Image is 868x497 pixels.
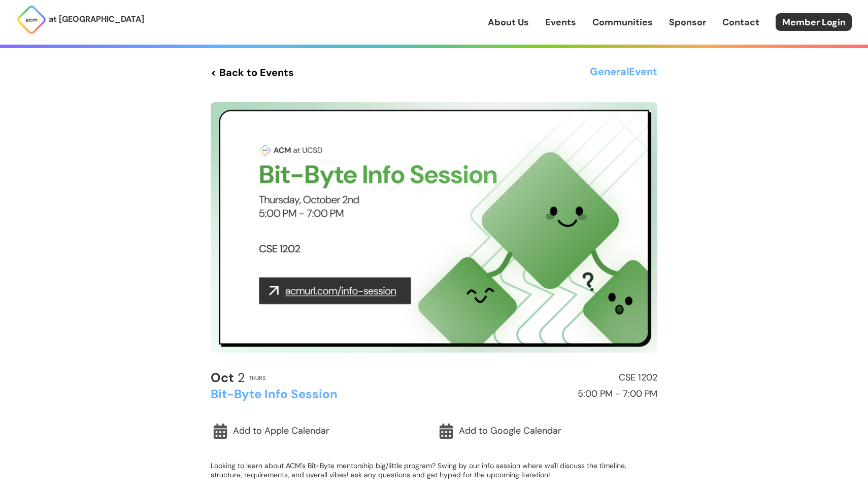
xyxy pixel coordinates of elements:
[211,461,657,479] p: Looking to learn about ACM's Bit-Byte mentorship big/little program? Swing by our info session wh...
[16,5,47,35] img: ACM Logo
[16,5,144,35] a: at [GEOGRAPHIC_DATA]
[776,13,852,31] a: Member Login
[49,13,144,26] p: at [GEOGRAPHIC_DATA]
[545,16,576,29] a: Events
[211,369,234,386] b: Oct
[249,375,265,381] h2: Thurs
[211,388,429,401] h2: Bit-Byte Info Session
[211,102,657,353] img: Event Cover Photo
[722,16,759,29] a: Contact
[488,16,529,29] a: About Us
[439,373,657,383] h2: CSE 1202
[439,389,657,399] h2: 5:00 PM - 7:00 PM
[669,16,706,29] a: Sponsor
[211,63,294,82] a: < Back to Events
[592,16,653,29] a: Communities
[211,371,245,385] h2: 2
[437,419,657,443] a: Add to Google Calendar
[211,419,431,443] a: Add to Apple Calendar
[590,63,657,82] h3: General Event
